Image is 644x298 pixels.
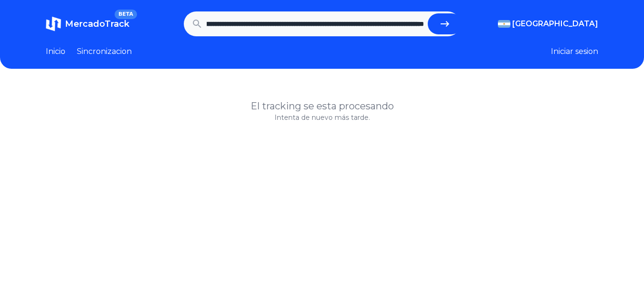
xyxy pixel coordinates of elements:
a: Sincronizacion [77,46,132,57]
img: Argentina [498,20,510,28]
button: Iniciar sesion [551,46,598,57]
a: Inicio [46,46,65,57]
span: [GEOGRAPHIC_DATA] [512,18,598,30]
img: MercadoTrack [46,16,61,32]
a: MercadoTrackBETA [46,16,129,32]
span: BETA [115,10,137,19]
button: [GEOGRAPHIC_DATA] [498,18,598,30]
p: Intenta de nuevo más tarde. [46,113,598,122]
h1: El tracking se esta procesando [46,99,598,113]
span: MercadoTrack [65,19,129,29]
